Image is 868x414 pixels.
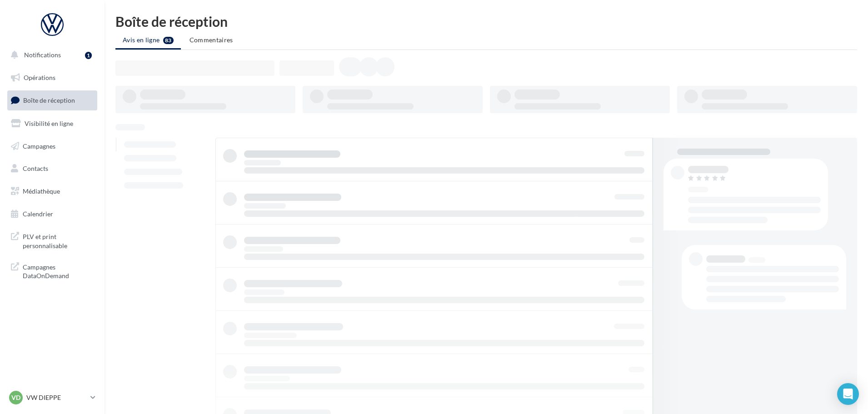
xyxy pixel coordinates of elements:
[11,393,20,402] span: VD
[5,137,99,156] a: Campagnes
[115,15,857,28] div: Boîte de réception
[5,90,99,110] a: Boîte de réception
[5,114,99,133] a: Visibilité en ligne
[5,45,95,65] button: Notifications 1
[85,52,92,59] div: 1
[837,383,859,405] div: Open Intercom Messenger
[25,120,73,127] span: Visibilité en ligne
[5,205,99,224] a: Calendrier
[23,142,55,150] span: Campagnes
[7,389,97,406] a: VD VW DIEPPE
[24,74,55,81] span: Opérations
[23,210,53,218] span: Calendrier
[23,165,48,172] span: Contacts
[24,51,61,59] span: Notifications
[5,182,99,201] a: Médiathèque
[5,257,99,284] a: Campagnes DataOnDemand
[23,261,94,280] span: Campagnes DataOnDemand
[23,96,75,104] span: Boîte de réception
[5,159,99,178] a: Contacts
[23,230,94,250] span: PLV et print personnalisable
[5,227,99,254] a: PLV et print personnalisable
[190,36,233,44] span: Commentaires
[26,393,87,402] p: VW DIEPPE
[5,68,99,87] a: Opérations
[23,187,60,195] span: Médiathèque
